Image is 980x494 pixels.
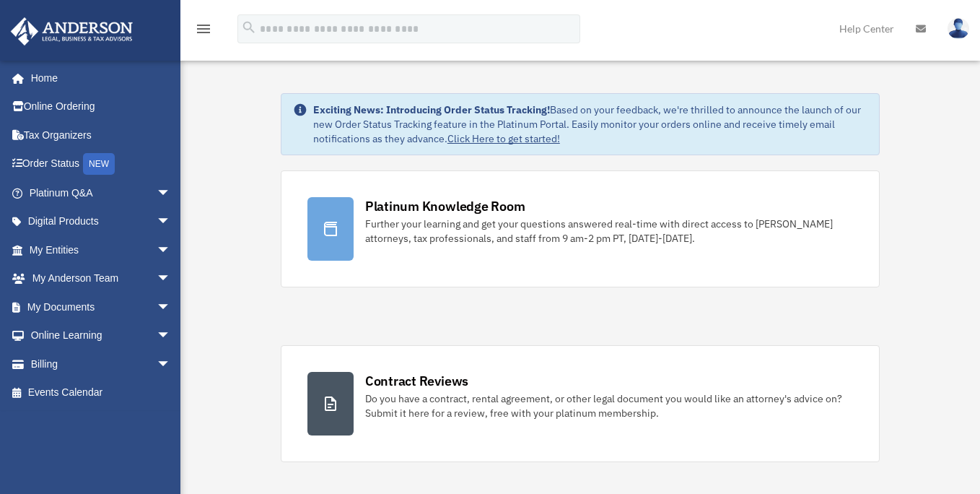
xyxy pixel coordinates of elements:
[83,153,115,175] div: NEW
[281,345,880,462] a: Contract Reviews Do you have a contract, rental agreement, or other legal document you would like...
[241,19,257,35] i: search
[157,235,185,265] span: arrow_drop_down
[10,121,193,149] a: Tax Organizers
[281,170,880,287] a: Platinum Knowledge Room Further your learning and get your questions answered real-time with dire...
[157,264,185,294] span: arrow_drop_down
[365,217,853,246] div: Further your learning and get your questions answered real-time with direct access to [PERSON_NAM...
[10,292,193,321] a: My Documentsarrow_drop_down
[157,350,185,379] span: arrow_drop_down
[10,350,193,378] a: Billingarrow_drop_down
[10,64,185,92] a: Home
[10,378,193,407] a: Events Calendar
[948,18,969,39] img: User Pic
[195,25,212,38] a: menu
[6,17,137,45] img: Anderson Advisors Platinum Portal
[10,321,193,350] a: Online Learningarrow_drop_down
[157,292,185,322] span: arrow_drop_down
[313,103,550,116] strong: Exciting News: Introducing Order Status Tracking!
[10,264,193,293] a: My Anderson Teamarrow_drop_down
[10,178,193,207] a: Platinum Q&Aarrow_drop_down
[195,20,212,38] i: menu
[10,235,193,264] a: My Entitiesarrow_drop_down
[365,372,468,390] div: Contract Reviews
[313,103,867,146] div: Based on your feedback, we're thrilled to announce the launch of our new Order Status Tracking fe...
[447,132,560,145] a: Click Here to get started!
[157,321,185,351] span: arrow_drop_down
[10,92,193,121] a: Online Ordering
[10,149,193,179] a: Order StatusNEW
[157,207,185,237] span: arrow_drop_down
[157,178,185,208] span: arrow_drop_down
[10,207,193,236] a: Digital Productsarrow_drop_down
[365,197,525,215] div: Platinum Knowledge Room
[365,391,853,420] div: Do you have a contract, rental agreement, or other legal document you would like an attorney's ad...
